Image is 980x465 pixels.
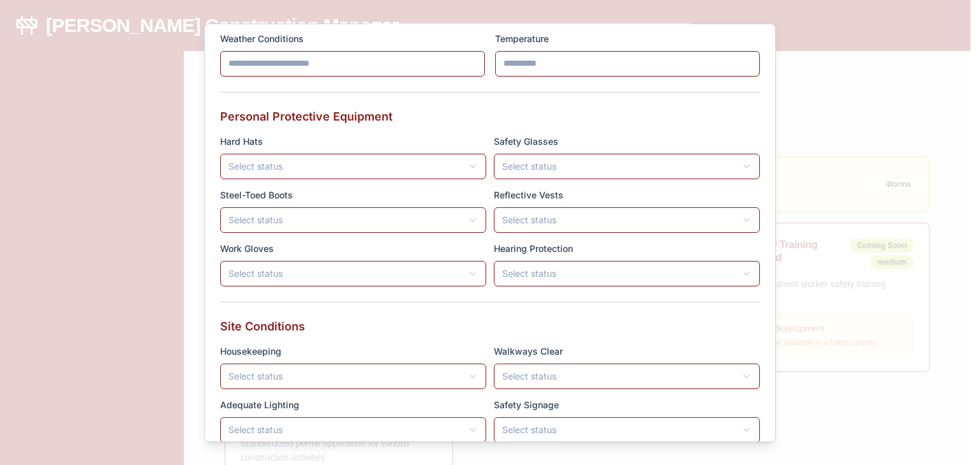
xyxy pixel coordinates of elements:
label: Safety Signage [494,399,559,410]
label: Weather Conditions [220,33,304,43]
label: Steel-Toed Boots [220,189,293,200]
label: Adequate Lighting [220,399,299,410]
label: Work Gloves [220,242,274,253]
label: Hearing Protection [494,242,573,253]
label: Safety Glasses [494,135,558,146]
label: Hard Hats [220,135,263,146]
label: Walkways Clear [494,345,563,356]
h4: Site Conditions [220,317,760,335]
label: Housekeeping [220,345,281,356]
label: Temperature [495,33,549,43]
h4: Personal Protective Equipment [220,107,760,125]
label: Reflective Vests [494,189,563,200]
